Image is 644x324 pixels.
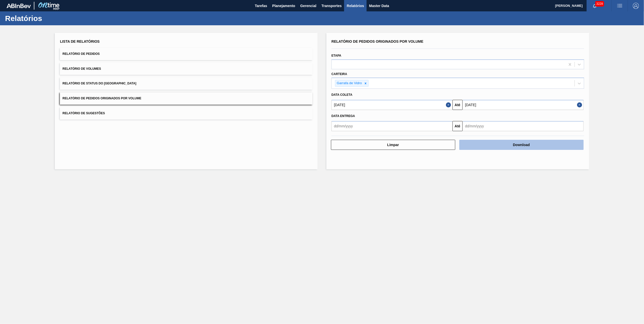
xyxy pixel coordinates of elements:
span: Data coleta [331,93,352,97]
input: dd/mm/yyyy [331,100,452,110]
span: Planejamento [272,3,295,9]
input: dd/mm/yyyy [463,121,584,131]
img: Logout [633,3,639,9]
span: Master Data [369,3,389,9]
button: Relatório de Volumes [60,63,313,75]
span: Lista de Relatórios [60,39,100,43]
button: Relatório de Pedidos [60,48,313,60]
button: Relatório de Status do [GEOGRAPHIC_DATA] [60,77,313,90]
span: Gerencial [300,3,317,9]
h1: Relatórios [5,15,95,21]
span: Transportes [321,3,342,9]
div: Garrafa de Vidro [335,80,363,86]
input: dd/mm/yyyy [463,100,584,110]
img: userActions [617,3,623,9]
button: Limpar [331,140,455,150]
button: Close [446,100,452,110]
span: Relatório de Volumes [62,67,101,71]
span: 3228 [595,1,604,7]
input: dd/mm/yyyy [331,121,452,131]
span: Relatório de Pedidos [62,52,100,56]
span: Relatório de Sugestões [62,111,105,115]
img: TNhmsLtSVTkK8tSr43FrP2fwEKptu5GPRR3wAAAABJRU5ErkJggg== [7,4,31,8]
button: Notificações [587,2,603,9]
button: Relatório de Sugestões [60,107,313,120]
span: Relatório de Status do [GEOGRAPHIC_DATA] [62,82,136,85]
span: Relatórios [347,3,364,9]
button: Até [452,121,463,131]
button: Até [452,100,463,110]
span: Relatório de Pedidos Originados por Volume [331,39,423,43]
span: Data entrega [331,114,355,118]
button: Close [577,100,584,110]
span: Relatório de Pedidos Originados por Volume [62,97,141,100]
button: Download [459,140,584,150]
label: Etapa [331,54,341,57]
button: Relatório de Pedidos Originados por Volume [60,92,313,105]
span: Tarefas [255,3,267,9]
label: Carteira [331,72,347,76]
